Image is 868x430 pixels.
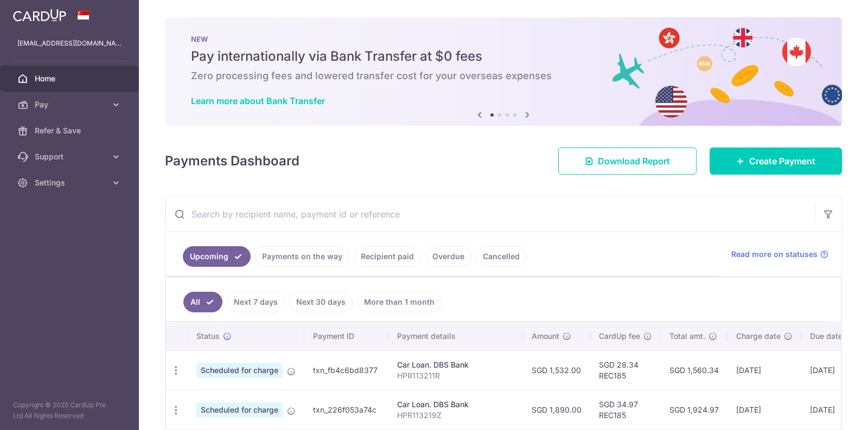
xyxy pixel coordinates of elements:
[397,370,514,381] p: HPR113211R
[357,292,442,312] a: More than 1 month
[727,350,801,390] td: [DATE]
[165,197,815,232] input: Search by recipient name, payment id or reference
[191,69,816,82] h6: Zero processing fees and lowered transfer cost for your overseas expenses
[35,73,106,84] span: Home
[183,246,251,267] a: Upcoming
[558,147,697,175] a: Download Report
[255,246,349,267] a: Payments on the way
[801,390,863,429] td: [DATE]
[191,48,816,65] h5: Pay internationally via Bank Transfer at $0 fees
[354,246,421,267] a: Recipient paid
[731,249,828,260] a: Read more on statuses
[35,99,106,110] span: Pay
[35,177,106,188] span: Settings
[196,331,220,342] span: Status
[710,147,842,175] a: Create Payment
[397,399,514,410] div: Car Loan. DBS Bank
[661,390,727,429] td: SGD 1,924.97
[191,35,816,43] p: NEW
[191,95,325,106] a: Learn more about Bank Transfer
[183,292,222,312] a: All
[304,322,388,350] th: Payment ID
[388,322,523,350] th: Payment details
[669,331,705,342] span: Total amt.
[523,350,590,390] td: SGD 1,532.00
[397,410,514,421] p: HPR113219Z
[304,390,388,429] td: txn_226f053a74c
[801,350,863,390] td: [DATE]
[304,350,388,390] td: txn_fb4c6bd8377
[749,155,815,168] span: Create Payment
[727,390,801,429] td: [DATE]
[599,331,640,342] span: CardUp fee
[425,246,471,267] a: Overdue
[532,331,559,342] span: Amount
[196,363,283,378] span: Scheduled for charge
[810,331,843,342] span: Due date
[731,249,818,260] span: Read more on statuses
[196,402,283,418] span: Scheduled for charge
[590,350,661,390] td: SGD 28.34 REC185
[289,292,353,312] a: Next 30 days
[523,390,590,429] td: SGD 1,890.00
[227,292,285,312] a: Next 7 days
[35,151,106,162] span: Support
[165,151,299,171] h4: Payments Dashboard
[590,390,661,429] td: SGD 34.97 REC185
[397,360,514,370] div: Car Loan. DBS Bank
[661,350,727,390] td: SGD 1,560.34
[476,246,527,267] a: Cancelled
[13,9,66,22] img: CardUp
[165,17,842,126] img: Bank transfer banner
[736,331,781,342] span: Charge date
[598,155,670,168] span: Download Report
[17,38,122,49] p: [EMAIL_ADDRESS][DOMAIN_NAME]
[35,125,106,136] span: Refer & Save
